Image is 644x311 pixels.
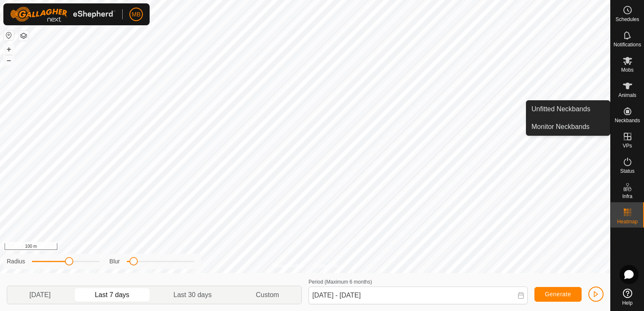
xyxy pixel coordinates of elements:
span: Mobs [621,67,633,72]
img: Gallagher Logo [10,7,115,22]
a: Contact Us [314,262,338,270]
button: – [4,55,14,65]
span: Custom [256,290,279,300]
a: Privacy Policy [272,262,303,270]
button: + [4,44,14,54]
label: Blur [110,257,120,266]
label: Radius [7,257,25,266]
span: Monitor Neckbands [531,122,590,132]
span: Help [622,300,633,306]
a: Monitor Neckbands [526,118,610,135]
label: Period (Maximum 6 months) [309,279,372,285]
span: VPs [623,143,632,148]
span: Notifications [614,42,641,47]
button: Reset Map [4,30,14,40]
span: Last 7 days [95,290,129,300]
span: Generate [545,291,571,298]
span: Last 30 days [174,290,212,300]
span: Infra [622,194,632,199]
span: Status [620,169,634,174]
button: Generate [534,287,582,302]
span: MB [132,10,141,19]
span: Neckbands [614,118,640,123]
a: Help [611,285,644,309]
a: Unfitted Neckbands [526,101,610,118]
button: Map Layers [19,31,29,41]
span: Animals [618,93,636,98]
span: Heatmap [617,219,638,224]
span: Unfitted Neckbands [531,104,590,114]
span: [DATE] [30,290,51,300]
span: Schedules [615,17,639,22]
